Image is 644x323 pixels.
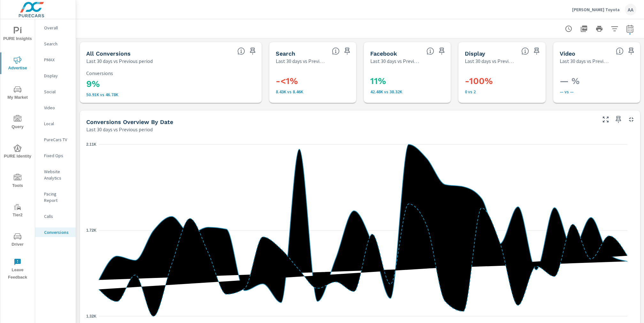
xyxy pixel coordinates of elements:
[426,47,434,55] span: All conversions reported from Facebook with duplicates filtered out
[86,126,153,133] p: Last 30 days vs Previous period
[44,25,71,31] p: Overall
[44,120,71,127] p: Local
[560,50,575,57] h5: Video
[626,114,636,125] button: Minimize Widget
[560,89,644,94] p: — vs —
[44,104,71,111] p: Video
[35,135,76,144] div: PureCars TV
[86,50,131,57] h5: All Conversions
[276,57,327,65] p: Last 30 days vs Previous period
[465,89,549,94] p: 0 vs 2
[532,46,542,56] span: Save this to your personalized report
[521,47,529,55] span: Display Conversions include Actions, Leads and Unmapped Conversions
[342,46,352,56] span: Save this to your personalized report
[44,152,71,159] p: Fixed Ops
[35,87,76,96] div: Social
[2,115,33,131] span: Query
[237,47,245,55] span: All Conversions include Actions, Leads and Unmapped Conversions
[625,4,636,15] div: AA
[0,19,35,284] div: nav menu
[44,168,71,181] p: Website Analytics
[370,50,397,57] h5: Facebook
[44,41,71,47] p: Search
[370,76,455,87] h3: 11%
[35,189,76,205] div: Pacing Report
[35,119,76,128] div: Local
[44,88,71,95] p: Social
[35,103,76,112] div: Video
[86,92,255,97] p: 50,910 vs 46,779
[44,73,71,79] p: Display
[613,114,624,125] span: Save this to your personalized report
[601,114,611,125] button: Make Fullscreen
[370,57,421,65] p: Last 30 days vs Previous period
[44,57,71,63] p: PMAX
[560,76,644,87] h3: — %
[593,22,606,35] button: Print Report
[35,151,76,160] div: Fixed Ops
[2,86,33,101] span: My Market
[86,79,255,89] h3: 9%
[86,57,153,65] p: Last 30 days vs Previous period
[35,55,76,65] div: PMAX
[465,76,549,87] h3: -100%
[35,211,76,221] div: Calls
[86,228,96,233] text: 1.72K
[276,50,295,57] h5: Search
[2,27,33,42] span: PURE Insights
[332,47,340,55] span: Search Conversions include Actions, Leads and Unmapped Conversions.
[35,39,76,49] div: Search
[86,314,96,319] text: 1.32K
[35,23,76,33] div: Overall
[572,7,620,12] p: [PERSON_NAME] Toyota
[86,70,255,76] p: Conversions
[35,227,76,237] div: Conversions
[578,22,590,35] button: "Export Report to PDF"
[608,22,621,35] button: Apply Filters
[624,22,636,35] button: Select Date Range
[437,46,447,56] span: Save this to your personalized report
[465,50,485,57] h5: Display
[2,203,33,219] span: Tier2
[44,191,71,204] p: Pacing Report
[2,144,33,160] span: PURE Identity
[248,46,258,56] span: Save this to your personalized report
[465,57,516,65] p: Last 30 days vs Previous period
[276,89,360,94] p: 8,434 vs 8,457
[276,76,360,87] h3: -<1%
[44,136,71,143] p: PureCars TV
[560,57,611,65] p: Last 30 days vs Previous period
[35,167,76,183] div: Website Analytics
[2,56,33,72] span: Advertise
[86,142,96,147] text: 2.11K
[2,174,33,189] span: Tools
[370,89,455,94] p: 42,476 vs 38,320
[2,258,33,281] span: Leave Feedback
[2,233,33,248] span: Driver
[44,213,71,219] p: Calls
[35,71,76,81] div: Display
[44,229,71,235] p: Conversions
[626,46,636,56] span: Save this to your personalized report
[86,119,173,125] h5: Conversions Overview By Date
[616,47,624,55] span: Video Conversions include Actions, Leads and Unmapped Conversions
